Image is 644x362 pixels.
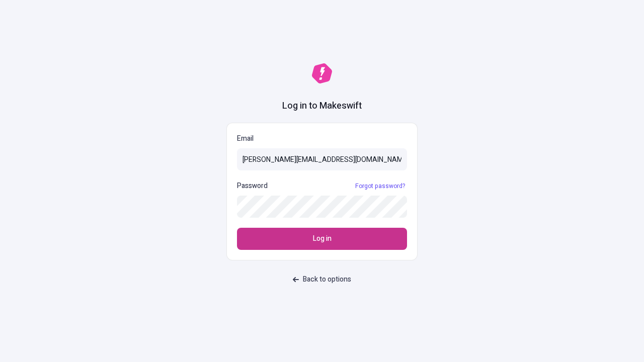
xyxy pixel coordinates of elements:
[303,274,351,285] span: Back to options
[237,133,407,144] p: Email
[237,180,268,192] p: Password
[353,182,407,190] a: Forgot password?
[237,228,407,250] button: Log in
[287,270,357,289] button: Back to options
[237,148,407,170] input: Email
[282,100,362,113] h1: Log in to Makeswift
[313,233,332,244] span: Log in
